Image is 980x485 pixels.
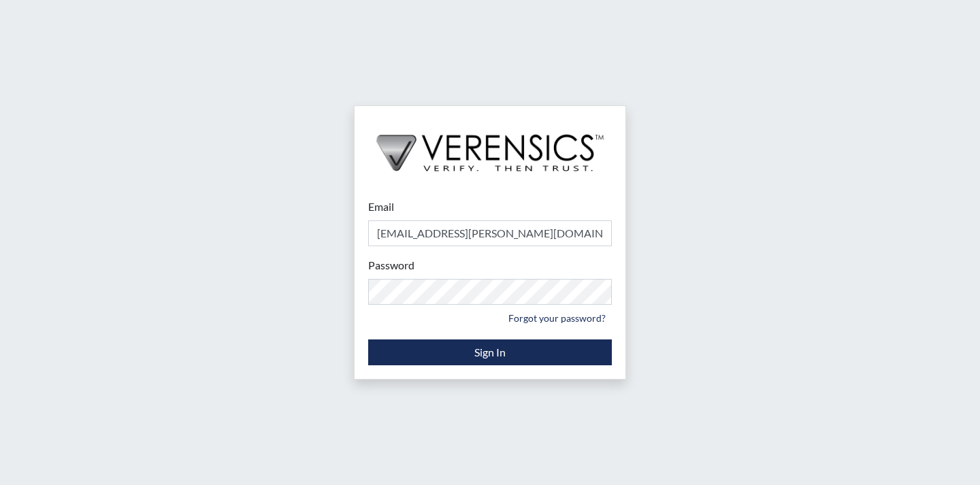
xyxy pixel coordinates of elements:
[368,339,612,365] button: Sign In
[368,220,612,246] input: Email
[502,307,612,329] a: Forgot your password?
[368,257,414,273] label: Password
[368,199,394,215] label: Email
[355,106,625,185] img: logo-wide-black.2aad4157.png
